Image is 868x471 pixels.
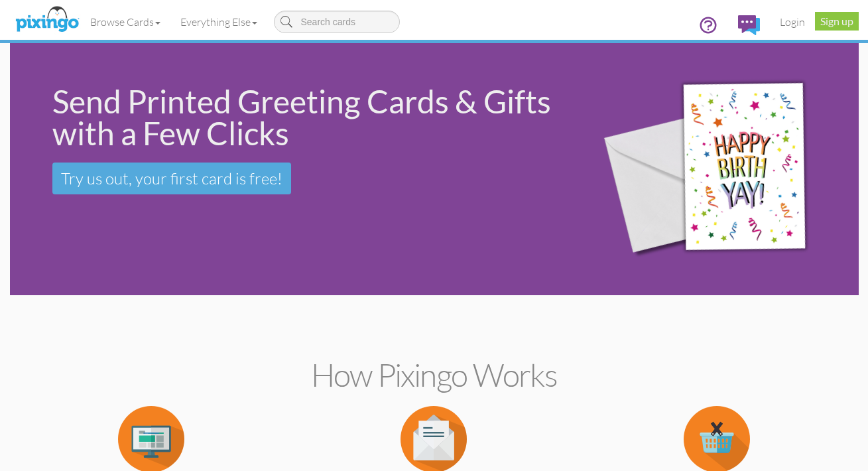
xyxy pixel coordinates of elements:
a: Everything Else [170,5,267,38]
input: Search cards [274,11,400,33]
a: Browse Cards [80,5,170,38]
h2: How Pixingo works [33,358,836,393]
img: comments.svg [738,15,760,35]
a: Login [770,5,815,38]
img: pixingo logo [12,3,82,36]
img: 942c5090-71ba-4bfc-9a92-ca782dcda692.png [583,46,855,293]
a: Try us out, your first card is free! [52,163,291,194]
a: Sign up [815,12,859,31]
span: Try us out, your first card is free! [61,168,282,188]
div: Send Printed Greeting Cards & Gifts with a Few Clicks [52,86,565,149]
